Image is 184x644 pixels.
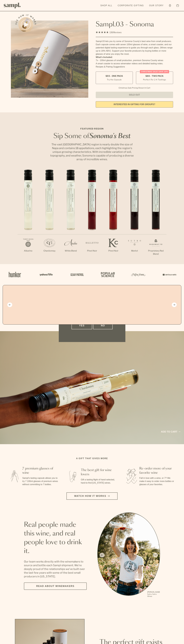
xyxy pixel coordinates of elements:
a: Corporate Gifting [116,3,145,8]
img: Sampl.03 - Sonoma [11,21,88,98]
button: See how it works [18,17,33,32]
div: slide 1 [97,512,160,598]
li: 2 / 7 [39,170,60,261]
img: Sampl logo [4,3,21,8]
p: Proprietary Red Blend [145,249,166,256]
a: Add to cart [161,430,180,434]
li: 3 / 7 [60,170,81,261]
small: Try the Capsule [107,78,122,81]
p: [PERSON_NAME] Sutro, Sutro Wines [147,591,160,597]
ul: carousel [97,512,160,598]
li: 6 / 7 [124,170,145,261]
span: $55 - One Pack [106,75,123,78]
p: Pinot Noir [103,249,124,252]
button: No [93,322,112,329]
button: Previous slide [7,303,12,307]
li: 7 / 7 [145,170,166,264]
p: Albarino [18,249,39,252]
li: 4 / 7 [81,170,103,261]
button: Sold Out [96,92,173,98]
a: Our Story [148,3,165,8]
p: Chardonnay [39,249,60,252]
div: 136Reviews [96,31,122,34]
small: Perfect For 2-4 Tastings [143,78,166,81]
li: 5 / 7 [103,170,124,261]
li: 1 / 7 [18,170,39,261]
p: Merlot [124,249,145,252]
span: $88 - Two Pack [145,75,164,78]
p: Pinot Noir [81,249,103,252]
a: Shop All [99,3,114,8]
div: Christmas SALE! Save 20% [140,70,169,73]
p: White Blend [60,249,81,252]
button: Yes [72,322,92,329]
button: Next slide [172,303,177,307]
a: interested in gifting for groups? [96,101,173,108]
